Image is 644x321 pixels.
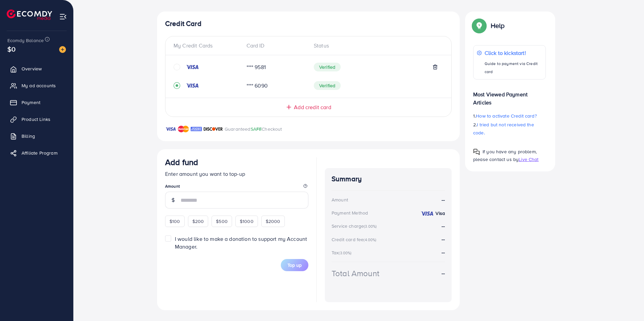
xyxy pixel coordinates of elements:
a: Overview [5,62,68,75]
span: Product Links [22,116,50,123]
div: Service charge [332,223,379,229]
strong: -- [442,249,445,256]
div: Status [308,42,443,50]
p: Most Viewed Payment Articles [473,85,546,106]
span: My ad accounts [22,82,56,89]
small: (3.00%) [339,250,351,256]
span: $1000 [240,218,254,225]
span: $500 [216,218,228,225]
span: Add credit card [294,103,331,111]
div: Credit card fee [332,236,379,243]
div: Card ID [241,42,309,50]
iframe: Chat [615,291,639,316]
span: Verified [314,81,341,90]
button: Top up [281,259,308,271]
img: credit [186,83,199,88]
svg: circle [174,64,180,70]
a: Payment [5,96,68,109]
strong: -- [442,269,445,277]
span: $2000 [266,218,280,225]
span: Verified [314,63,341,71]
span: Top up [288,262,302,268]
span: $0 [7,44,15,54]
h3: Add fund [165,157,198,167]
a: Product Links [5,113,68,126]
strong: -- [442,235,445,243]
p: Enter amount you want to top-up [165,170,308,178]
strong: -- [442,196,445,204]
img: Popup guide [473,149,480,155]
span: I tried but not received the code. [473,121,534,136]
span: Overview [22,65,42,72]
div: Payment Method [332,210,368,216]
small: (3.00%) [364,224,377,229]
span: Billing [22,133,35,139]
p: 1. [473,112,546,120]
p: Click to kickstart! [485,49,542,57]
span: Ecomdy Balance [7,37,44,44]
img: credit [186,64,199,70]
a: Billing [5,129,68,143]
p: Guaranteed Checkout [225,125,282,133]
small: (4.00%) [364,237,376,243]
img: brand [165,125,176,133]
img: brand [203,125,223,133]
img: brand [191,125,202,133]
img: credit [420,211,434,216]
span: I would like to make a donation to support my Account Manager. [175,235,307,250]
span: $100 [169,218,180,225]
h4: Summary [332,175,445,183]
span: SAFE [251,126,262,132]
a: My ad accounts [5,79,68,92]
img: menu [59,13,67,21]
span: Affiliate Program [22,150,58,156]
svg: record circle [174,82,180,89]
div: Total Amount [332,267,379,279]
div: Amount [332,196,348,203]
p: Help [491,22,505,30]
p: 2. [473,121,546,137]
a: Affiliate Program [5,146,68,160]
img: Popup guide [473,20,485,32]
strong: Visa [435,210,445,217]
span: How to activate Credit card? [476,113,536,119]
h4: Credit Card [165,20,452,28]
img: image [59,46,66,53]
span: $200 [192,218,204,225]
img: brand [178,125,189,133]
div: Tax [332,249,354,256]
span: If you have any problem, please contact us by [473,148,537,163]
span: Live Chat [519,156,538,163]
img: logo [7,9,52,20]
p: Guide to payment via Credit card [485,60,542,76]
strong: -- [442,222,445,230]
div: My Credit Cards [174,42,241,50]
span: Payment [22,99,40,106]
legend: Amount [165,183,308,192]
